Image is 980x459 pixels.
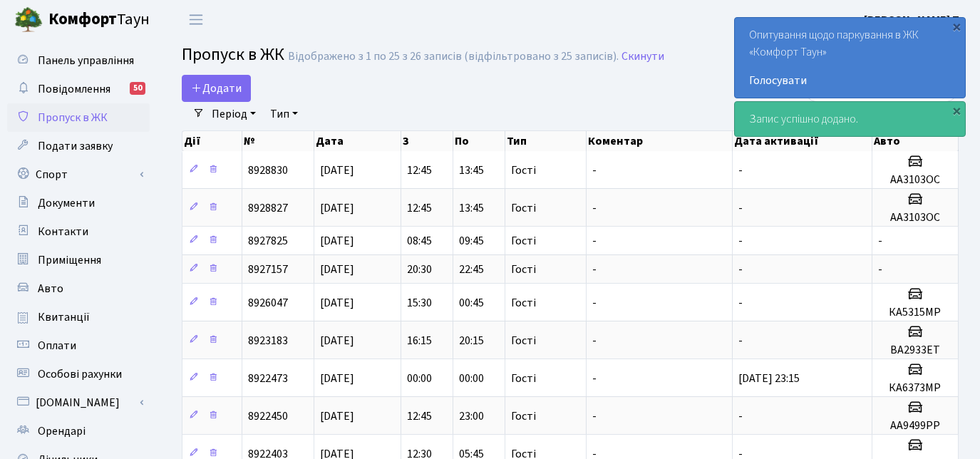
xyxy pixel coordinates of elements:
span: Квитанції [38,309,90,325]
span: 22:45 [459,262,484,277]
th: Дата активації [733,131,872,151]
b: [PERSON_NAME] П. [864,12,963,28]
h5: AA9499PP [878,419,952,433]
span: 8923183 [248,333,288,349]
span: [DATE] [320,408,354,424]
span: 8926047 [248,295,288,311]
span: - [878,233,882,249]
span: - [738,262,743,277]
span: - [738,408,743,424]
span: Документи [38,195,95,211]
a: Подати заявку [7,132,150,160]
th: Дата [314,131,402,151]
th: Авто [872,131,959,151]
span: 13:45 [459,163,484,178]
span: - [592,333,597,349]
span: [DATE] [320,333,354,349]
span: - [592,233,597,249]
span: Авто [38,281,63,296]
span: 8928830 [248,163,288,178]
h5: АА3103ОС [878,173,952,187]
span: [DATE] 23:15 [738,371,800,386]
a: Квитанції [7,303,150,331]
span: 08:45 [407,233,432,249]
th: Тип [505,131,587,151]
a: [PERSON_NAME] П. [864,11,963,29]
a: Пропуск в ЖК [7,103,150,132]
a: Період [206,102,262,126]
a: Орендарі [7,417,150,445]
a: [DOMAIN_NAME] [7,388,150,417]
span: Гості [511,373,536,384]
span: [DATE] [320,371,354,386]
span: 00:00 [407,371,432,386]
h5: АА3103ОС [878,211,952,225]
span: [DATE] [320,163,354,178]
span: Таун [48,8,150,32]
a: Авто [7,274,150,303]
span: Повідомлення [38,81,110,97]
span: - [592,200,597,216]
a: Панель управління [7,46,150,75]
span: Пропуск в ЖК [38,110,108,125]
a: Особові рахунки [7,360,150,388]
span: Орендарі [38,423,86,439]
span: - [738,295,743,311]
a: Скинути [621,50,664,63]
span: [DATE] [320,200,354,216]
span: Подати заявку [38,138,113,154]
span: Гості [511,297,536,309]
span: [DATE] [320,233,354,249]
span: - [738,333,743,349]
span: Гості [511,202,536,214]
th: № [242,131,314,151]
th: По [453,131,505,151]
span: - [738,163,743,178]
span: - [738,233,743,249]
div: Опитування щодо паркування в ЖК «Комфорт Таун» [735,18,965,98]
span: 20:30 [407,262,432,277]
span: Панель управління [38,53,134,68]
img: logo.png [14,6,43,34]
span: - [592,408,597,424]
span: Контакти [38,224,88,239]
a: Тип [264,102,304,126]
a: Додати [182,75,251,102]
span: 8922473 [248,371,288,386]
span: 09:45 [459,233,484,249]
th: З [401,131,453,151]
span: 00:45 [459,295,484,311]
th: Дії [182,131,242,151]
span: - [592,262,597,277]
b: Комфорт [48,8,117,31]
span: 12:45 [407,200,432,216]
button: Переключити навігацію [178,8,214,31]
span: 8922450 [248,408,288,424]
span: [DATE] [320,262,354,277]
span: Гості [511,411,536,422]
span: Приміщення [38,252,101,268]
span: 20:15 [459,333,484,349]
span: Гості [511,235,536,247]
span: 16:15 [407,333,432,349]
span: - [878,262,882,277]
span: 12:45 [407,408,432,424]
span: 8927157 [248,262,288,277]
span: 23:00 [459,408,484,424]
a: Документи [7,189,150,217]
a: Контакти [7,217,150,246]
span: [DATE] [320,295,354,311]
span: 13:45 [459,200,484,216]
a: Оплати [7,331,150,360]
span: - [738,200,743,216]
span: 8927825 [248,233,288,249]
a: Повідомлення50 [7,75,150,103]
a: Приміщення [7,246,150,274]
div: × [949,103,964,118]
span: - [592,163,597,178]
span: 15:30 [407,295,432,311]
span: Гості [511,335,536,346]
span: Пропуск в ЖК [182,42,284,67]
h5: ВА2933ЕТ [878,344,952,357]
span: Гості [511,264,536,275]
